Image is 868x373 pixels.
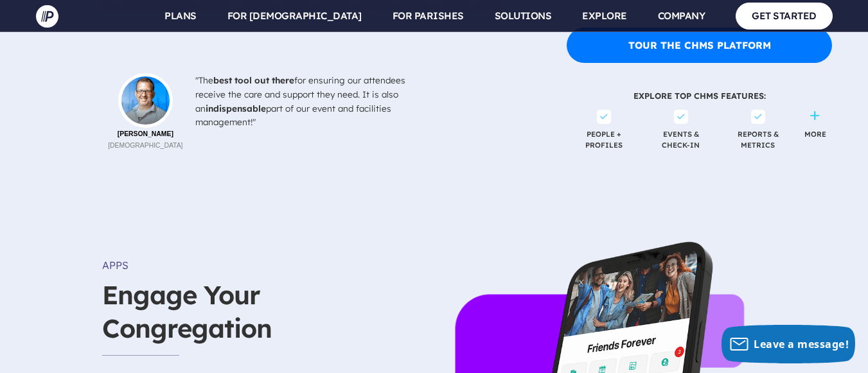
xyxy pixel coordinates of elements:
h3: Engage Your Congregation [102,278,368,355]
span: Leave a message! [754,337,849,351]
span: PEOPLE + PROFILES [567,110,641,167]
button: Leave a message! [722,325,855,363]
a: MORE [804,129,826,140]
a: Tour the ChMS Platform [567,28,832,63]
h6: APPS [102,253,368,277]
a: GET STARTED [736,3,833,29]
span: EVENTS & CHECK-IN [644,110,718,167]
span: EXPLORE TOP CHMS FEATURES: [567,63,832,110]
span: REPORTS & METRICS [721,110,795,167]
